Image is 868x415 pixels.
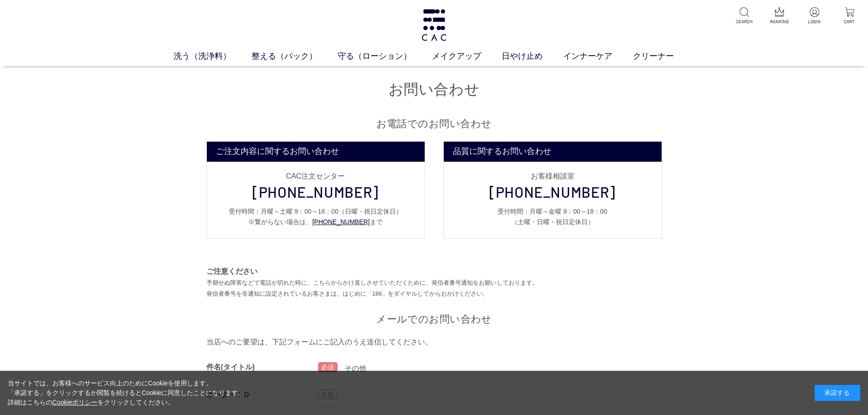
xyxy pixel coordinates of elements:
div: CAC注文センター [216,173,416,180]
div: 承諾する [815,385,860,401]
p: 受付時間：月曜～土曜 9：00～18：00 （日曜・祝日定休日） [216,206,416,217]
h2: メールでのお問い合わせ [206,313,662,326]
a: インナーケア [563,50,633,62]
h1: お問い合わせ [206,80,662,99]
a: SEARCH [733,7,755,25]
p: 当店へのご要望は、下記フォームにご記入のうえ送信してください。 [206,337,662,348]
a: Cookieポリシー [52,399,98,406]
a: LOGIN [803,7,826,25]
dt: 品質に関するお問い合わせ [444,142,662,162]
a: 守る（ローション） [338,50,432,62]
label: 件名(タイトル) [206,363,255,371]
img: logo [420,9,448,41]
a: 日やけ止め [502,50,563,62]
h2: お電話でのお問い合わせ [206,117,662,130]
span: その他 [344,364,366,372]
dt: ご注文内容に関するお問い合わせ [207,142,425,162]
a: メイクアップ [432,50,502,62]
a: RANKING [768,7,791,25]
a: 洗う（洗浄料） [174,50,252,62]
p: SEARCH [733,18,755,25]
a: クリーナー [633,50,694,62]
a: CART [838,7,861,25]
div: お客様相談室 [453,173,652,180]
div: 当サイトでは、お客様へのサービス向上のためにCookieを使用します。 「承諾する」をクリックするか閲覧を続けるとCookieに同意したことになります。 詳細はこちらの をクリックしてください。 [8,379,245,407]
p: LOGIN [803,18,826,25]
p: 受付時間：月曜～金曜 9：00～18：00 （土曜・日曜・祝日定休日） [453,206,652,227]
p: RANKING [768,18,791,25]
p: ご注意ください [206,266,662,277]
p: CART [838,18,861,25]
p: ※繋がらない場合は、 まで [216,217,416,227]
font: 予期せぬ障害などで電話が切れた時に、こちらからかけ直しさせていただくために、発信者番号通知をお願いしております。 発信者番号を非通知に設定されているお客さまは、はじめに「186」をダイヤルしてか... [206,279,538,297]
a: 整える（パック） [252,50,338,62]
